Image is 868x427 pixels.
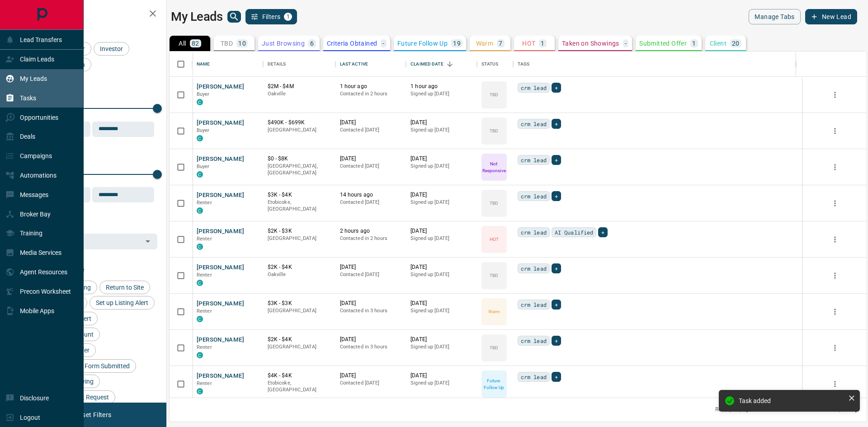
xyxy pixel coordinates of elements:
[327,40,377,47] p: Criteria Obtained
[340,372,402,380] p: [DATE]
[552,263,561,273] div: +
[552,191,561,201] div: +
[245,9,297,24] button: Filters1
[268,90,331,98] p: Oakville
[828,160,842,174] button: more
[197,127,210,133] span: Buyer
[552,372,561,382] div: +
[555,155,558,164] span: +
[410,163,472,170] p: Signed up [DATE]
[521,228,547,237] span: crm lead
[410,52,443,77] div: Claimed Date
[268,271,331,278] p: Oakville
[103,284,147,291] span: Return to Site
[499,40,502,47] p: 7
[541,40,544,47] p: 1
[481,52,499,77] div: Status
[715,406,753,413] p: Rows per page:
[828,233,842,246] button: more
[340,191,402,199] p: 14 hours ago
[410,380,472,387] p: Signed up [DATE]
[625,40,627,47] p: -
[340,343,402,351] p: Contacted in 3 hours
[490,236,499,243] p: HOT
[221,40,233,47] p: TBD
[397,40,448,47] p: Future Follow Up
[552,300,561,310] div: +
[197,135,203,141] div: condos.ca
[197,352,203,358] div: condos.ca
[197,155,244,164] button: [PERSON_NAME]
[805,9,857,24] button: New Lead
[488,308,500,315] p: Warm
[268,155,331,163] p: $0 - $8K
[410,83,472,90] p: 1 hour ago
[142,235,154,248] button: Open
[268,52,286,77] div: Details
[197,300,244,308] button: [PERSON_NAME]
[197,99,203,105] div: condos.ca
[197,191,244,200] button: [PERSON_NAME]
[340,155,402,163] p: [DATE]
[555,83,558,92] span: +
[340,271,402,278] p: Contacted [DATE]
[490,127,498,134] p: TBD
[197,388,203,394] div: condos.ca
[443,58,456,70] button: Sort
[410,263,472,271] p: [DATE]
[197,272,212,278] span: Renter
[268,300,331,307] p: $3K - $3K
[340,90,402,98] p: Contacted in 2 hours
[268,191,331,199] p: $3K - $4K
[601,228,604,237] span: +
[410,155,472,163] p: [DATE]
[828,341,842,355] button: more
[263,52,335,77] div: Details
[410,307,472,314] p: Signed up [DATE]
[197,280,203,286] div: condos.ca
[340,227,402,235] p: 2 hours ago
[171,9,223,24] h1: My Leads
[69,407,117,422] button: Reset Filters
[268,235,331,242] p: [GEOGRAPHIC_DATA]
[99,281,150,294] div: Return to Site
[410,372,472,380] p: [DATE]
[482,377,506,391] p: Future Follow Up
[521,372,547,381] span: crm lead
[410,343,472,351] p: Signed up [DATE]
[197,336,244,344] button: [PERSON_NAME]
[268,380,331,394] p: Etobicoke, [GEOGRAPHIC_DATA]
[340,83,402,90] p: 1 hour ago
[197,200,212,206] span: Renter
[268,127,331,134] p: [GEOGRAPHIC_DATA]
[406,52,477,77] div: Claimed Date
[410,336,472,343] p: [DATE]
[268,343,331,351] p: [GEOGRAPHIC_DATA]
[482,160,506,174] p: Not Responsive
[490,344,498,351] p: TBD
[410,235,472,242] p: Signed up [DATE]
[410,119,472,127] p: [DATE]
[382,40,384,47] p: -
[555,336,558,345] span: +
[521,155,547,164] span: crm lead
[552,155,561,165] div: +
[410,90,472,98] p: Signed up [DATE]
[310,40,314,47] p: 6
[179,40,186,47] p: All
[410,127,472,134] p: Signed up [DATE]
[710,40,726,47] p: Client
[490,200,498,206] p: TBD
[340,263,402,271] p: [DATE]
[476,40,494,47] p: Warm
[90,296,155,310] div: Set up Listing Alert
[410,271,472,278] p: Signed up [DATE]
[521,264,547,273] span: crm lead
[197,207,203,214] div: condos.ca
[197,171,203,178] div: condos.ca
[340,336,402,343] p: [DATE]
[410,300,472,307] p: [DATE]
[562,40,619,47] p: Taken on Showings
[518,52,530,77] div: Tags
[828,377,842,391] button: more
